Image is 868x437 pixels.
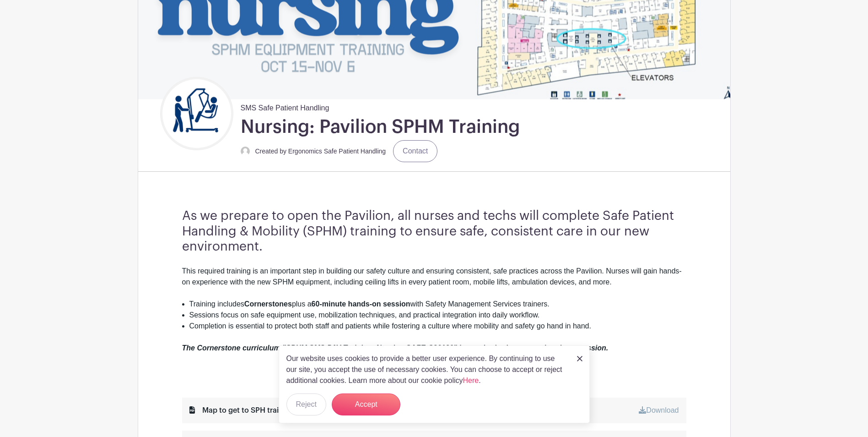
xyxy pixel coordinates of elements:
[241,147,250,156] img: default-ce2991bfa6775e67f084385cd625a349d9dcbb7a52a09fb2fda1e96e2d18dcdb.png
[182,266,686,299] div: This required training is an important step in building our safety culture and ensuring consisten...
[463,377,479,384] a: Here
[286,353,567,386] p: Our website uses cookies to provide a better user experience. By continuing to use our site, you ...
[393,140,437,162] a: Contact
[189,321,686,332] li: Completion is essential to protect both staff and patients while fostering a culture where mobili...
[182,344,609,352] em: The Cornerstone curriculum "SPHM SMS PAV Training: Nursing SAFE-C20120" is required prior to your...
[189,299,686,310] li: Training includes plus a with Safety Management Services trainers.
[189,310,686,321] li: Sessions focus on safe equipment use, mobilization techniques, and practical integration into dai...
[577,356,582,361] img: close_button-5f87c8562297e5c2d7936805f587ecaba9071eb48480494691a3f1689db116b3.svg
[189,405,340,416] div: Map to get to SPH training from UH.pdf
[241,99,329,114] span: SMS Safe Patient Handling
[241,115,520,138] h1: Nursing: Pavilion SPHM Training
[182,208,686,255] h3: As we prepare to open the Pavilion, all nurses and techs will complete Safe Patient Handling & Mo...
[639,406,679,414] a: Download
[255,147,386,155] small: Created by Ergonomics Safe Patient Handling
[162,79,231,148] img: Untitled%20design.png
[244,300,292,308] strong: Cornerstones
[332,393,400,415] button: Accept
[286,393,326,415] button: Reject
[312,300,410,308] strong: 60-minute hands-on session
